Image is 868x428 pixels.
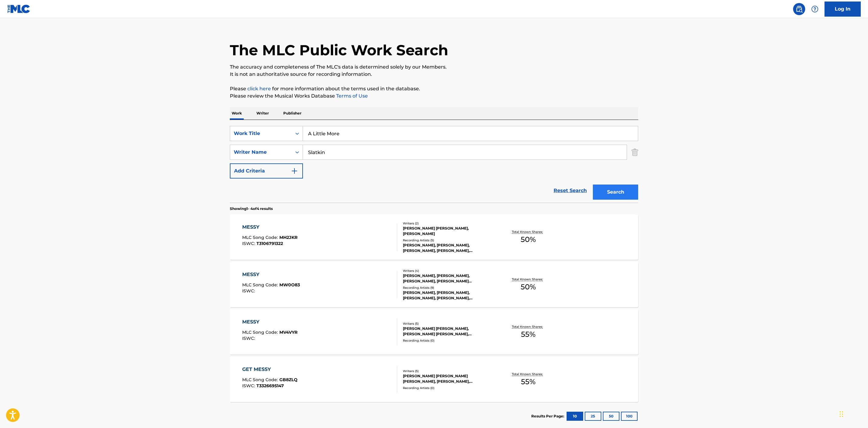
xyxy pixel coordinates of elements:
img: 9d2ae6d4665cec9f34b9.svg [291,167,298,175]
div: Writers ( 5 ) [403,369,494,373]
span: MLC Song Code : [242,282,279,288]
p: Total Known Shares: [512,230,544,234]
div: Recording Artists ( 0 ) [403,338,494,343]
span: MLC Song Code : [242,235,279,240]
span: 55 % [521,329,535,340]
span: MW0O83 [279,282,300,288]
div: Recording Artists ( 0 ) [403,386,494,390]
span: 50 % [521,234,536,245]
p: Work [230,107,244,120]
div: [PERSON_NAME] [PERSON_NAME], [PERSON_NAME] [PERSON_NAME], [PERSON_NAME] [PERSON_NAME], [PERSON_NA... [403,326,494,337]
div: [PERSON_NAME], [PERSON_NAME], [PERSON_NAME], [PERSON_NAME], [PERSON_NAME] [403,290,494,301]
p: Please for more information about the terms used in the database. [230,85,638,92]
img: Delete Criterion [632,145,638,160]
div: Recording Artists ( 9 ) [403,285,494,290]
button: 50 [603,412,619,421]
button: 100 [621,412,638,421]
img: help [811,5,818,13]
h1: The MLC Public Work Search [230,41,448,59]
span: 50 % [521,282,536,292]
p: It is not an authoritative source for recording information. [230,71,638,78]
p: Writer [255,107,271,120]
a: Public Search [793,3,805,15]
span: ISWC : [242,241,256,246]
div: [PERSON_NAME], [PERSON_NAME], [PERSON_NAME], [PERSON_NAME], [PERSON_NAME] [403,243,494,253]
span: MV4VYR [279,330,297,335]
div: MESSY [242,271,300,278]
button: Add Criteria [230,163,303,179]
div: Drag [840,405,843,423]
a: MESSYMLC Song Code:MH2JKRISWC:T3106791322Writers (2)[PERSON_NAME] [PERSON_NAME], [PERSON_NAME]Rec... [230,214,638,260]
div: GET MESSY [242,366,297,373]
span: GB8ZLQ [279,377,297,382]
p: Total Known Shares: [512,372,544,376]
div: [PERSON_NAME] [PERSON_NAME], [PERSON_NAME] [403,226,494,237]
span: ISWC : [242,336,256,341]
span: T3106791322 [256,241,283,246]
div: Writers ( 4 ) [403,269,494,273]
div: Recording Artists ( 5 ) [403,238,494,243]
div: [PERSON_NAME], [PERSON_NAME], [PERSON_NAME], [PERSON_NAME] [PERSON_NAME] [403,273,494,284]
p: Publisher [281,107,303,120]
span: MLC Song Code : [242,377,279,382]
p: Total Known Shares: [512,277,544,282]
iframe: Chat Widget [838,399,868,428]
div: [PERSON_NAME] [PERSON_NAME] [PERSON_NAME], [PERSON_NAME], [PERSON_NAME] [PERSON_NAME] [PERSON_NAM... [403,373,494,384]
p: Showing 1 - 4 of 4 results [230,206,273,211]
p: Total Known Shares: [512,324,544,329]
div: Work Title [234,130,288,137]
div: MESSY [242,318,297,326]
a: Reset Search [551,184,590,197]
p: Results Per Page: [531,414,566,419]
span: MLC Song Code : [242,330,279,335]
span: ISWC : [242,383,256,388]
a: click here [247,86,271,92]
img: MLC Logo [7,5,31,13]
div: MESSY [242,224,297,231]
button: 10 [567,412,583,421]
form: Search Form [230,126,638,203]
a: Log In [825,2,861,17]
div: Writers ( 2 ) [403,221,494,226]
img: search [796,5,803,13]
div: Writer Name [234,149,288,156]
span: MH2JKR [279,235,297,240]
p: The accuracy and completeness of The MLC's data is determined solely by our Members. [230,63,638,71]
a: MESSYMLC Song Code:MV4VYRISWC:Writers (5)[PERSON_NAME] [PERSON_NAME], [PERSON_NAME] [PERSON_NAME]... [230,309,638,355]
span: 55 % [521,376,535,387]
div: Help [809,3,821,15]
p: Please review the Musical Works Database [230,92,638,100]
a: GET MESSYMLC Song Code:GB8ZLQISWC:T3326695147Writers (5)[PERSON_NAME] [PERSON_NAME] [PERSON_NAME]... [230,357,638,402]
button: Search [593,185,638,200]
span: ISWC : [242,288,256,294]
button: 25 [585,412,601,421]
a: MESSYMLC Song Code:MW0O83ISWC:Writers (4)[PERSON_NAME], [PERSON_NAME], [PERSON_NAME], [PERSON_NAM... [230,262,638,307]
div: Writers ( 5 ) [403,321,494,326]
a: Terms of Use [335,93,368,99]
span: T3326695147 [256,383,284,388]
